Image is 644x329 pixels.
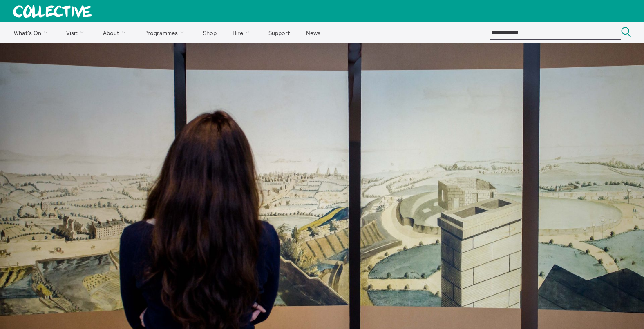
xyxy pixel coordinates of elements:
[196,22,224,43] a: Shop
[137,22,195,43] a: Programmes
[299,22,327,43] a: News
[261,22,297,43] a: Support
[7,22,58,43] a: What's On
[226,22,260,43] a: Hire
[59,22,94,43] a: Visit
[96,22,136,43] a: About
